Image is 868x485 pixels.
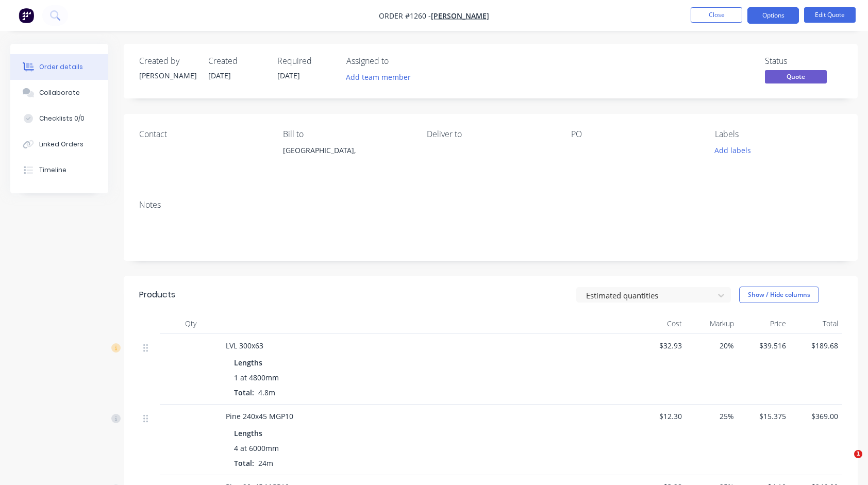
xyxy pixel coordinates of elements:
span: $39.516 [742,340,786,351]
div: Linked Orders [39,140,84,149]
div: Created [208,56,265,66]
div: Assigned to [346,56,449,66]
span: Pine 240x45 MGP10 [226,411,293,421]
span: 4 at 6000mm [234,443,279,454]
span: Order #1260 - [379,11,431,21]
div: Collaborate [39,88,80,97]
button: Show / Hide columns [739,287,819,303]
span: $12.30 [638,411,682,422]
div: Order details [39,62,83,72]
div: [GEOGRAPHIC_DATA], [283,143,410,158]
button: Add team member [346,70,416,84]
div: Total [790,313,842,334]
div: Cost [634,313,686,334]
span: $369.00 [794,411,838,422]
div: Required [277,56,334,66]
span: $189.68 [794,340,838,351]
div: Contact [139,129,266,139]
span: Total: [234,458,254,468]
div: [GEOGRAPHIC_DATA], [283,143,410,176]
button: Timeline [10,157,108,183]
span: 25% [690,411,734,422]
div: Status [765,56,842,66]
span: 1 [854,450,862,458]
div: Checklists 0/0 [39,114,85,123]
span: Total: [234,388,254,397]
button: Linked Orders [10,131,108,157]
div: Notes [139,200,842,210]
button: Collaborate [10,80,108,106]
button: Close [691,7,742,23]
div: Deliver to [427,129,554,139]
div: [PERSON_NAME] [139,70,196,81]
span: LVL 300x63 [226,341,263,350]
span: Quote [765,70,827,83]
span: 20% [690,340,734,351]
span: Lengths [234,428,262,439]
span: $15.375 [742,411,786,422]
button: Add labels [709,143,757,157]
div: PO [571,129,698,139]
div: Qty [160,313,222,334]
div: Created by [139,56,196,66]
div: Price [738,313,790,334]
button: Options [747,7,799,24]
span: $32.93 [638,340,682,351]
span: [DATE] [277,71,300,80]
span: 4.8m [254,388,279,397]
button: Edit Quote [804,7,856,23]
span: 24m [254,458,277,468]
div: Bill to [283,129,410,139]
div: Products [139,289,175,301]
button: Checklists 0/0 [10,106,108,131]
span: 1 at 4800mm [234,372,279,383]
div: Labels [715,129,842,139]
div: Markup [686,313,738,334]
span: [DATE] [208,71,231,80]
button: Add team member [341,70,416,84]
button: Order details [10,54,108,80]
iframe: Intercom live chat [833,450,858,475]
img: Factory [19,8,34,23]
a: [PERSON_NAME] [431,11,489,21]
span: Lengths [234,357,262,368]
div: Timeline [39,165,66,175]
